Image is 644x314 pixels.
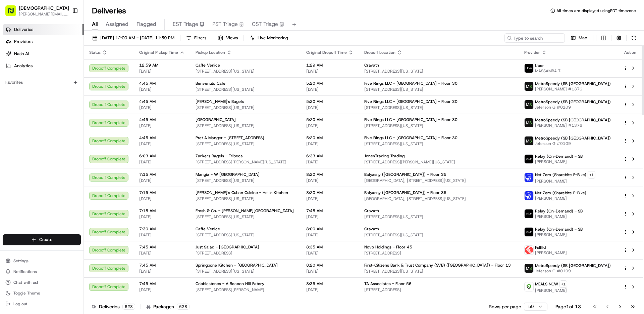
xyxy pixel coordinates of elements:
span: MASSAMBA T. [535,68,561,74]
span: Just Salad - [GEOGRAPHIC_DATA] [196,244,259,250]
span: Fulflld [535,245,546,250]
span: Net Zero (Sharebite E-Bike) [535,190,586,196]
span: [STREET_ADDRESS][PERSON_NAME] [196,287,296,292]
span: Relay (On-Demand) - SB [535,227,583,232]
span: [STREET_ADDRESS][US_STATE] [196,105,296,110]
span: Zuckers Bagels - Tribeca [196,153,243,159]
span: 7:15 AM [139,190,185,195]
span: [STREET_ADDRESS][PERSON_NAME][US_STATE] [364,159,514,165]
button: Live Monitoring [247,33,291,43]
span: 6:33 AM [306,153,354,159]
span: [DATE] [306,214,354,220]
span: 7:45 AM [139,263,185,268]
span: Pickup Location [196,50,225,55]
span: [STREET_ADDRESS][US_STATE] [364,232,514,238]
span: [PERSON_NAME]'s Bagels [196,99,244,104]
button: Toggle Theme [3,288,81,298]
span: [DATE] [139,269,185,274]
span: All times are displayed using PDT timezone [556,8,636,13]
div: Action [623,50,637,55]
span: TA Associates - Floor 56 [364,281,412,286]
img: metro_speed_logo.png [525,100,533,109]
span: Toggle Theme [13,290,40,296]
span: [PERSON_NAME] [535,179,595,184]
span: 8:20 AM [306,263,354,268]
span: Fresh & Co. - [PERSON_NAME][GEOGRAPHIC_DATA] [196,208,294,213]
span: 4:45 AM [139,135,185,141]
span: [DATE] [306,87,354,92]
span: Jeferson G #0109 [535,105,611,110]
span: Original Dropoff Time [306,50,347,55]
span: MetroSpeedy (SB [GEOGRAPHIC_DATA]) [535,99,611,105]
span: 5:20 AM [306,117,354,122]
span: Map [579,35,587,41]
span: [STREET_ADDRESS][US_STATE] [196,214,296,220]
span: [DATE] 12:00 AM - [DATE] 11:59 PM [100,35,174,41]
span: [DATE] [306,141,354,147]
span: 5:20 AM [306,135,354,141]
img: relay_logo_black.png [525,228,533,236]
span: First-Citizens Bank & Trust Company (SVB) ([GEOGRAPHIC_DATA]) - Floor 13 [364,263,511,268]
img: relay_logo_black.png [525,155,533,163]
a: Providers [3,36,84,47]
span: [DATE] [306,123,354,128]
span: 4:45 AM [139,99,185,104]
img: net_zero_logo.png [525,191,533,200]
span: [GEOGRAPHIC_DATA] [196,117,236,122]
img: melas_now_logo.png [525,282,533,291]
span: Settings [13,258,29,264]
span: EST Triage [173,20,198,28]
span: [PERSON_NAME] [535,196,586,201]
img: metro_speed_logo.png [525,264,533,273]
span: Views [226,35,238,41]
span: [DATE] [139,105,185,110]
span: 8:20 AM [306,172,354,177]
span: 7:45 AM [139,244,185,250]
button: Settings [3,256,81,266]
span: [STREET_ADDRESS][US_STATE] [364,141,514,147]
span: [GEOGRAPHIC_DATA], [STREET_ADDRESS][US_STATE] [364,196,514,201]
span: Status [89,50,101,55]
span: [DATE] [139,196,185,201]
span: Cravath [364,63,379,68]
span: Live Monitoring [258,35,288,41]
span: Deliveries [14,27,33,33]
button: Map [568,33,590,43]
span: Uber [535,63,544,68]
button: Refresh [629,33,639,43]
span: [STREET_ADDRESS][US_STATE] [364,69,514,74]
span: 7:18 AM [139,208,185,213]
span: [PERSON_NAME] #1376 [535,123,611,128]
span: [DATE] [139,178,185,183]
span: [DATE] [306,287,354,292]
span: MEALS NOW [535,281,558,287]
a: Analytics [3,61,84,71]
img: metro_speed_logo.png [525,136,533,145]
span: [DATE] [306,269,354,274]
span: Filters [194,35,206,41]
button: Chat with us! [3,278,81,287]
span: 4:45 AM [139,117,185,122]
span: 5:20 AM [306,99,354,104]
span: Five Rings LLC - [GEOGRAPHIC_DATA] - Floor 30 [364,135,458,141]
span: [PERSON_NAME]'s Cuban Cuisine - Hell's Kitchen [196,190,288,195]
span: 7:48 AM [306,208,354,213]
span: [STREET_ADDRESS][US_STATE] [196,178,296,183]
span: [DATE] [306,196,354,201]
span: [GEOGRAPHIC_DATA], [STREET_ADDRESS][US_STATE] [364,178,514,183]
span: [DATE] [139,141,185,147]
span: [PERSON_NAME] #1376 [535,86,611,92]
span: All [92,20,98,28]
button: Log out [3,299,81,309]
span: Relay (On-Demand) - SB [535,154,583,159]
h1: Deliveries [92,5,126,16]
span: 8:00 AM [306,226,354,232]
span: [DEMOGRAPHIC_DATA] [19,5,69,11]
span: 7:45 AM [139,281,185,286]
span: [DATE] [306,232,354,238]
a: Nash AI [3,48,84,59]
span: Mangia - W [GEOGRAPHIC_DATA] [196,172,260,177]
span: 6:03 AM [139,153,185,159]
button: +1 [588,171,595,179]
span: Cravath [364,208,379,213]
